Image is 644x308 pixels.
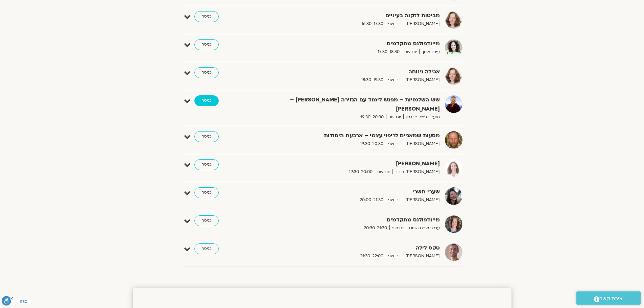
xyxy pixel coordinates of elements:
[402,48,419,55] span: יום שני
[194,131,219,142] a: כניסה
[392,168,440,175] span: [PERSON_NAME] רוחם
[274,159,440,168] strong: [PERSON_NAME]
[359,20,386,27] span: 16:30-17:30
[403,114,440,121] span: מועדון פמה צ'ודרון
[375,48,402,55] span: 17:30-18:30
[403,253,440,260] span: [PERSON_NAME]
[357,196,386,204] span: 20:00-21:30
[358,253,386,260] span: 21:30-22:00
[386,253,403,260] span: יום שני
[274,67,440,76] strong: אכילה נינוחה
[386,76,403,84] span: יום שני
[274,95,440,114] strong: שש השלמויות – מפגש לימוד עם הנזירה [PERSON_NAME] – [PERSON_NAME]
[386,140,403,147] span: יום שני
[194,67,219,78] a: כניסה
[274,215,440,224] strong: מיינדפולנס מתקדמים
[274,243,440,253] strong: טקס לילה
[599,294,624,303] span: יצירת קשר
[194,159,219,170] a: כניסה
[194,243,219,254] a: כניסה
[419,48,440,55] span: עינת ארוך
[274,39,440,48] strong: מיינדפולנס מתקדמים
[194,95,219,106] a: כניסה
[274,11,440,20] strong: מביטות לזקנה בעיניים
[403,20,440,27] span: [PERSON_NAME]
[403,76,440,84] span: [PERSON_NAME]
[403,196,440,204] span: [PERSON_NAME]
[194,39,219,50] a: כניסה
[194,187,219,198] a: כניסה
[194,11,219,22] a: כניסה
[358,140,386,147] span: 19:30-20:30
[403,140,440,147] span: [PERSON_NAME]
[576,291,641,305] a: יצירת קשר
[407,224,440,232] span: ענבר שבח הבוט
[359,76,386,84] span: 18:30-19:30
[361,224,389,232] span: 20:30-21:30
[274,131,440,140] strong: מסעות שמאניים לריפוי עצמי – ארבעת היסודות
[386,20,403,27] span: יום שני
[375,168,392,175] span: יום שני
[386,114,403,121] span: יום שני
[386,196,403,204] span: יום שני
[358,114,386,121] span: 19:30-20:30
[347,168,375,175] span: 19:30-20:00
[274,187,440,196] strong: שערי תשרי
[194,215,219,226] a: כניסה
[389,224,407,232] span: יום שני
